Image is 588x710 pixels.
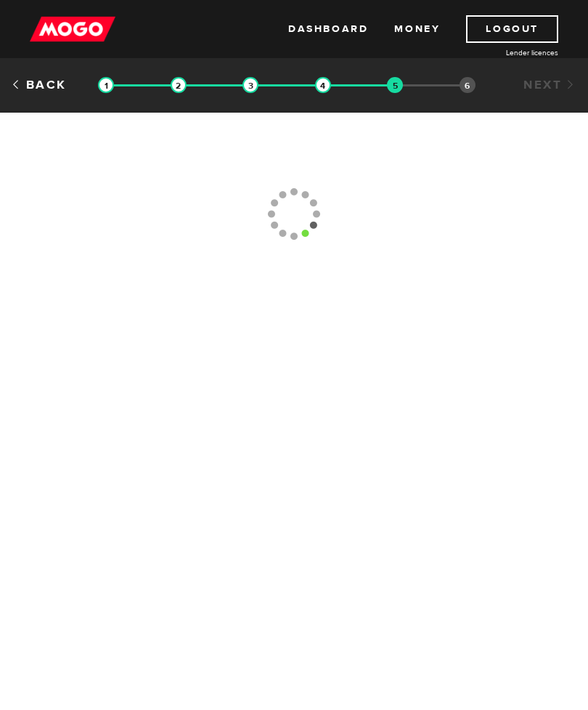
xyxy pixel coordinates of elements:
a: Lender licences [449,47,558,58]
a: Logout [466,15,558,43]
a: Next [523,77,577,93]
img: loading-colorWheel_medium.gif [267,132,322,296]
a: Money [394,15,440,43]
img: transparent-188c492fd9eaac0f573672f40bb141c2.gif [242,77,258,93]
img: transparent-188c492fd9eaac0f573672f40bb141c2.gif [98,77,114,93]
img: mogo_logo-11ee424be714fa7cbb0f0f49df9e16ec.png [30,15,115,43]
a: Dashboard [288,15,368,43]
img: transparent-188c492fd9eaac0f573672f40bb141c2.gif [171,77,187,93]
a: Back [11,77,67,93]
img: transparent-188c492fd9eaac0f573672f40bb141c2.gif [387,77,403,93]
img: transparent-188c492fd9eaac0f573672f40bb141c2.gif [315,77,331,93]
